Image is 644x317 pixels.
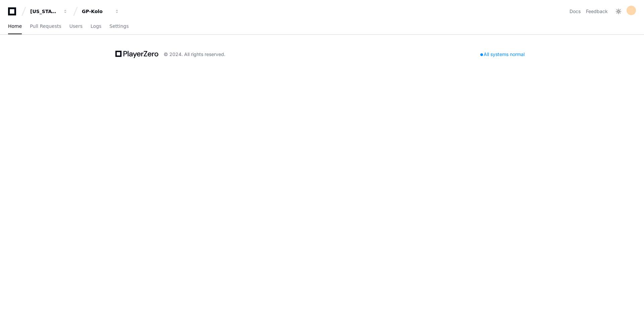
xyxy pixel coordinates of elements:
[30,8,59,15] div: [US_STATE] Pacific
[30,24,61,28] span: Pull Requests
[109,19,128,34] a: Settings
[586,8,608,15] button: Feedback
[164,51,225,58] div: © 2024. All rights reserved.
[69,19,83,34] a: Users
[91,24,101,28] span: Logs
[69,24,83,28] span: Users
[82,8,111,15] div: GP-Kolo
[109,24,128,28] span: Settings
[570,8,581,15] a: Docs
[28,5,70,17] button: [US_STATE] Pacific
[30,19,61,34] a: Pull Requests
[8,24,22,28] span: Home
[79,5,122,17] button: GP-Kolo
[8,19,22,34] a: Home
[476,50,529,59] div: All systems normal
[91,19,101,34] a: Logs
